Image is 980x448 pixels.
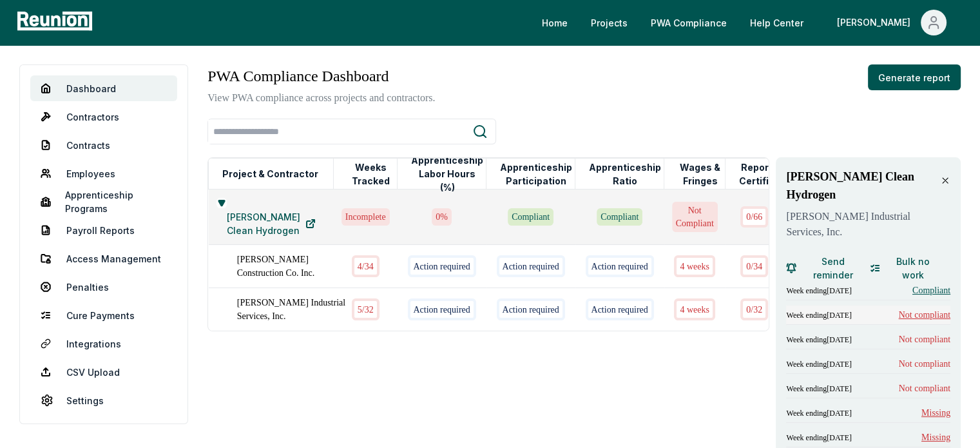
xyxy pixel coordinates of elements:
[786,359,851,369] span: Week ending [DATE]
[352,255,380,277] div: 4 / 34
[30,359,177,385] a: CSV Upload
[586,298,654,320] div: Action required
[30,217,177,243] a: Payroll Reports
[341,208,390,225] div: Incomplete
[352,298,380,320] div: 5 / 32
[30,75,177,101] a: Dashboard
[740,10,814,35] a: Help Center
[640,10,737,35] a: PWA Compliance
[786,168,940,204] h3: [PERSON_NAME] Clean Hydrogen
[30,132,177,158] a: Contracts
[408,298,476,320] div: Action required
[408,161,486,187] button: Apprenticeship Labor Hours (%)
[870,255,940,281] button: Bulk no work
[30,331,177,356] a: Integrations
[786,310,851,320] span: Week ending [DATE]
[802,255,863,282] span: Send reminder
[675,161,725,187] button: Wages & Fringes
[497,161,575,187] button: Apprenticeship Participation
[30,246,177,271] a: Access Management
[237,296,347,323] div: [PERSON_NAME] Industrial Services, Inc.
[786,286,851,296] span: Week ending [DATE]
[921,431,950,444] span: Missing
[207,64,435,88] h3: PWA Compliance Dashboard
[586,255,654,277] div: Action required
[532,10,967,35] nav: Main
[432,208,452,226] div: 0 %
[786,433,851,443] span: Week ending [DATE]
[786,209,940,240] p: [PERSON_NAME] Industrial Services, Inc.
[868,64,961,90] button: Generate report
[899,333,951,346] span: Not compliant
[30,104,177,130] a: Contractors
[786,384,851,394] span: Week ending [DATE]
[207,90,435,106] p: View PWA compliance across projects and contractors.
[899,382,951,395] span: Not compliant
[497,298,565,320] div: Action required
[30,302,177,328] a: Cure Payments
[921,406,950,420] span: Missing
[220,161,321,187] button: Project & Contractor
[786,335,851,345] span: Week ending [DATE]
[740,255,768,277] div: 0 / 34
[899,357,951,371] span: Not compliant
[532,10,578,35] a: Home
[508,208,553,225] div: Compliant
[408,255,476,277] div: Action required
[30,274,177,300] a: Penalties
[30,387,177,413] a: Settings
[827,10,957,35] button: [PERSON_NAME]
[237,253,347,280] div: [PERSON_NAME] Construction Co. Inc.
[345,161,397,187] button: Weeks Tracked
[736,161,783,187] button: Reports Certified
[30,161,177,186] a: Employees
[216,211,326,237] a: [PERSON_NAME] Clean Hydrogen
[30,189,177,215] a: Apprenticeship Programs
[837,10,916,35] div: [PERSON_NAME]
[497,255,565,277] div: Action required
[581,10,638,35] a: Projects
[740,206,768,228] div: 0 / 66
[786,255,863,281] button: Send reminder
[786,408,851,418] span: Week ending [DATE]
[674,298,715,320] div: 4 week s
[597,208,642,226] div: Compliant
[586,161,664,187] button: Apprenticeship Ratio
[912,284,950,297] span: Compliant
[885,255,940,282] span: Bulk no work
[672,202,718,231] div: Not Compliant
[899,308,951,322] span: Not compliant
[740,298,768,320] div: 0 / 32
[674,255,715,277] div: 4 week s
